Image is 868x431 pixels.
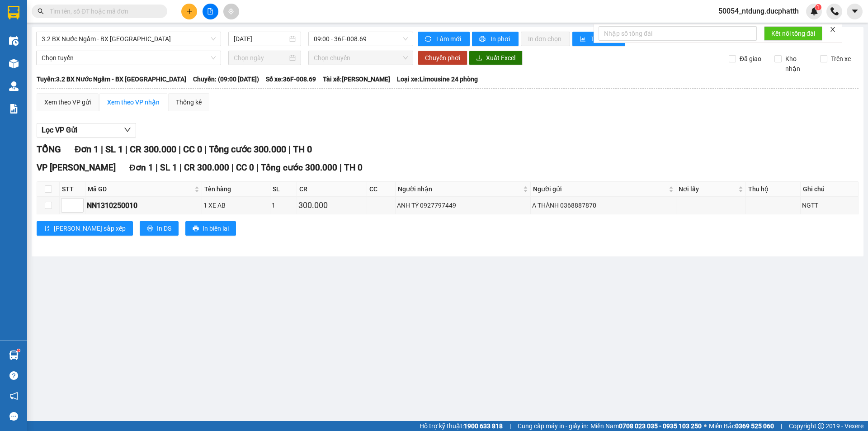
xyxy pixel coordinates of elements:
span: | [256,162,259,173]
span: 50054_ntdung.ducphatth [711,5,806,17]
span: Tổng cước 300.000 [209,144,286,155]
span: | [179,162,182,173]
span: printer [147,225,153,232]
span: | [781,421,782,431]
span: CR 300.000 [130,144,176,155]
th: Ghi chú [801,182,859,197]
span: | [340,162,342,173]
span: copyright [818,423,824,429]
span: CR 300.000 [184,162,229,173]
strong: 0369 525 060 [735,422,774,430]
div: 1 XE AB [203,200,269,210]
span: | [179,144,181,155]
button: Chuyển phơi [418,51,467,65]
button: downloadXuất Excel [469,51,523,65]
span: plus [186,8,193,14]
b: Tuyến: 3.2 BX Nước Ngầm - BX [GEOGRAPHIC_DATA] [37,76,186,83]
span: CC 0 [183,144,202,155]
span: file-add [207,8,213,14]
th: CR [297,182,368,197]
span: Miền Bắc [709,421,774,431]
span: | [101,144,103,155]
strong: 0708 023 035 - 0935 103 250 [619,422,702,430]
span: SL 1 [160,162,177,173]
td: NN1310250010 [85,197,202,214]
input: Chọn ngày [234,53,288,63]
span: Đơn 1 [75,144,99,155]
button: caret-down [847,4,863,19]
img: warehouse-icon [9,36,19,46]
span: Cung cấp máy in - giấy in: [518,421,588,431]
span: Trên xe [827,54,854,64]
span: sync [425,36,433,43]
div: ANH TÝ 0927797449 [397,200,529,210]
button: printerIn phơi [472,32,519,46]
span: SL 1 [105,144,123,155]
span: close [830,26,836,33]
span: VP [PERSON_NAME] [37,162,116,173]
span: [PERSON_NAME] sắp xếp [54,223,126,233]
span: | [156,162,158,173]
button: syncLàm mới [418,32,470,46]
button: bar-chartThống kê [572,32,625,46]
img: warehouse-icon [9,81,19,91]
span: Tổng cước 300.000 [261,162,337,173]
span: sort-ascending [44,225,50,232]
img: solution-icon [9,104,19,114]
img: icon-new-feature [810,7,818,15]
img: phone-icon [830,7,839,15]
div: NN1310250010 [87,200,200,211]
span: In phơi [491,34,511,44]
span: aim [228,8,234,14]
span: In DS [157,223,171,233]
sup: 1 [815,4,821,10]
span: message [9,412,18,421]
button: sort-ascending[PERSON_NAME] sắp xếp [37,221,133,236]
span: Làm mới [436,34,462,44]
span: | [288,144,291,155]
div: Thống kê [176,97,202,107]
span: Chọn chuyến [314,51,408,65]
span: Xuất Excel [486,53,515,63]
img: warehouse-icon [9,59,19,68]
div: Xem theo VP nhận [107,97,160,107]
span: Đã giao [736,54,765,64]
span: | [509,421,511,431]
span: printer [479,36,487,43]
span: question-circle [9,371,18,380]
span: Đơn 1 [129,162,153,173]
button: plus [181,4,197,19]
button: In đơn chọn [521,32,570,46]
th: SL [270,182,297,197]
span: Kho nhận [782,54,813,74]
button: Kết nối tổng đài [764,26,822,41]
span: Chuyến: (09:00 [DATE]) [193,74,259,84]
span: search [38,8,44,14]
input: 13/10/2025 [234,34,288,44]
div: Xem theo VP gửi [44,97,91,107]
span: | [125,144,127,155]
span: Chọn tuyến [42,51,216,65]
div: A THÀNH 0368887870 [532,200,675,210]
span: TH 0 [293,144,312,155]
div: NGTT [802,200,857,210]
span: Kết nối tổng đài [771,28,815,38]
span: In biên lai [203,223,229,233]
span: Mã GD [88,184,193,194]
span: down [124,126,131,133]
img: logo-vxr [8,6,19,19]
span: bar-chart [580,36,587,43]
span: caret-down [851,7,859,15]
span: Người nhận [398,184,521,194]
span: Nơi lấy [679,184,736,194]
button: aim [223,4,239,19]
span: | [231,162,234,173]
input: Nhập số tổng đài [599,26,757,41]
button: file-add [203,4,218,19]
button: printerIn biên lai [185,221,236,236]
img: warehouse-icon [9,350,19,360]
span: Lọc VP Gửi [42,124,77,136]
span: Số xe: 36F-008.69 [266,74,316,84]
span: Người gửi [533,184,667,194]
strong: 1900 633 818 [464,422,503,430]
